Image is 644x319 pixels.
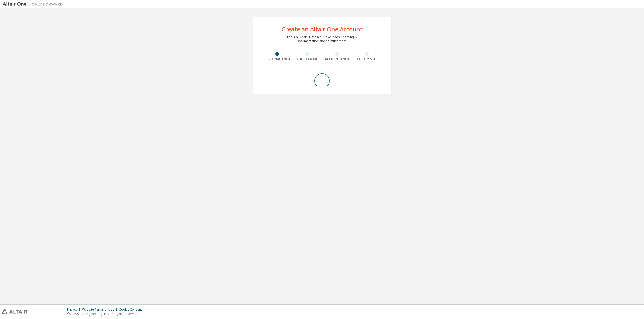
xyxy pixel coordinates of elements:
[281,26,363,32] div: Create an Altair One Account
[67,308,82,312] div: Privacy
[262,57,292,61] div: Personal Info
[119,308,145,312] div: Cookie Consent
[352,57,382,61] div: Security Setup
[2,309,27,314] img: altair_logo.svg
[287,35,357,43] div: For Free Trials, Licenses, Downloads, Learning & Documentation and so much more.
[322,57,352,61] div: Account Info
[3,2,65,7] img: Altair One
[82,308,119,312] div: Website Terms of Use
[67,312,145,316] p: © 2025 Altair Engineering, Inc. All Rights Reserved.
[292,57,322,61] div: Verify Email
